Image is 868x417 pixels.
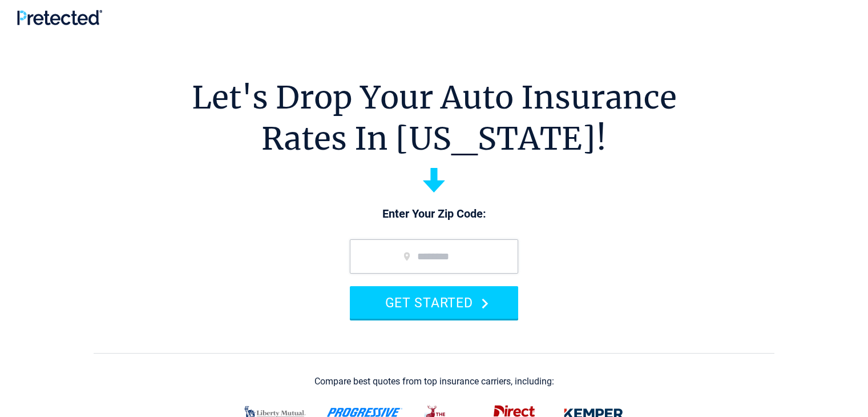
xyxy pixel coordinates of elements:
[338,206,530,222] p: Enter Your Zip Code:
[17,10,102,25] img: Pretected Logo
[350,286,518,319] button: GET STARTED
[326,408,403,417] img: progressive
[314,376,554,387] div: Compare best quotes from top insurance carriers, including:
[350,239,518,274] input: zip code
[192,77,677,159] h1: Let's Drop Your Auto Insurance Rates In [US_STATE]!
